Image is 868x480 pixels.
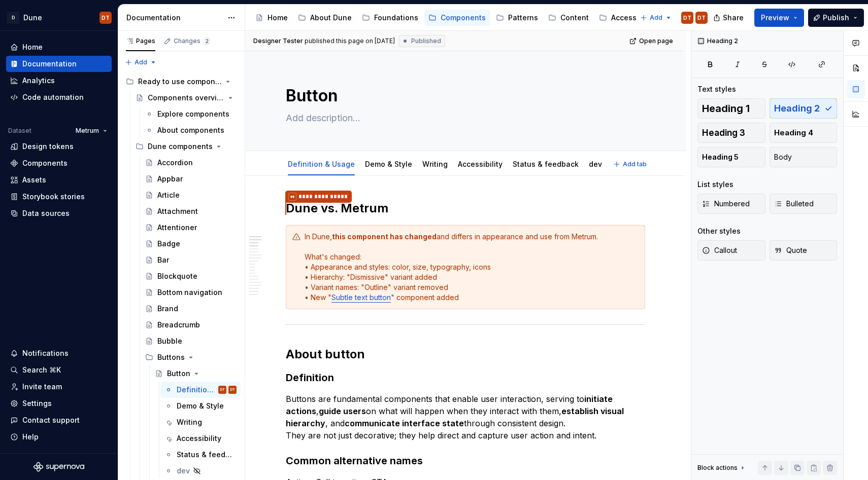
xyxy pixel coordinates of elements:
[157,190,180,200] div: Article
[22,208,70,218] div: Data sources
[637,11,675,25] button: Add
[251,10,292,26] a: Home
[358,10,422,26] a: Foundations
[611,13,656,23] div: Accessibility
[141,203,241,219] a: Attachment
[251,8,635,28] div: Page tree
[697,123,765,143] button: Heading 3
[411,37,441,45] span: Published
[774,128,813,138] span: Heading 4
[102,14,110,22] div: DT
[34,462,84,472] svg: Supernova Logo
[286,200,645,217] h2: Dune vs. Metrum
[22,175,46,185] div: Assets
[513,160,579,168] a: Status & feedback
[6,138,112,155] a: Design tokens
[135,58,147,66] span: Add
[458,160,503,168] a: Accessibility
[122,73,241,90] div: Ready to use components
[770,194,838,214] button: Bulleted
[310,13,352,23] div: About Dune
[2,7,116,28] button: DDuneDT
[22,158,68,168] div: Components
[626,34,678,48] a: Open page
[286,454,645,468] h3: Common alternative names
[650,14,662,22] span: Add
[141,236,241,252] a: Badge
[122,55,160,69] button: Add
[723,13,744,23] span: Share
[160,414,241,430] a: Writing
[585,153,606,174] div: dev
[141,317,241,333] a: Breadcrumb
[177,385,216,395] div: Definition & Usage
[157,125,224,135] div: About components
[424,10,490,26] a: Components
[288,160,355,168] a: Definition & Usage
[6,72,112,89] a: Analytics
[6,189,112,205] a: Storybook stories
[770,123,838,143] button: Heading 4
[177,401,224,411] div: Demo & Style
[177,417,202,427] div: Writing
[22,59,77,69] div: Documentation
[157,206,198,216] div: Attachment
[141,252,241,268] a: Bar
[823,13,849,23] span: Publish
[22,42,43,52] div: Home
[131,90,241,106] a: Components overview
[697,464,738,472] div: Block actions
[697,194,765,214] button: Numbered
[157,320,200,330] div: Breadcrumb
[697,14,706,22] div: DT
[286,371,645,385] h3: Definition
[157,174,183,184] div: Appbar
[623,160,647,168] span: Add tab
[157,271,197,281] div: Blockquote
[286,346,645,362] h2: About button
[6,429,112,445] button: Help
[589,160,602,168] a: dev
[697,240,765,261] button: Callout
[544,10,593,26] a: Content
[6,362,112,378] button: Search ⌘K
[22,382,62,392] div: Invite team
[492,10,542,26] a: Patterns
[305,232,639,303] div: In Dune, and differs in appearance and use from Metrum. What's changed: • Appearance and styles: ...
[160,447,241,463] a: Status & feedback
[157,336,182,346] div: Bubble
[508,13,538,23] div: Patterns
[148,141,213,152] div: Dune components
[157,287,222,298] div: Bottom navigation
[6,205,112,221] a: Data sources
[770,147,838,167] button: Body
[610,157,651,171] button: Add tab
[595,10,660,26] a: Accessibility
[148,93,224,103] div: Components overview
[6,89,112,105] a: Code automation
[639,37,673,45] span: Open page
[6,345,112,361] button: Notifications
[6,172,112,188] a: Assets
[220,385,225,395] div: DT
[560,13,589,23] div: Content
[160,463,241,479] a: dev
[708,9,750,27] button: Share
[203,37,211,45] span: 2
[157,239,180,249] div: Badge
[683,14,691,22] div: DT
[697,147,765,167] button: Heading 5
[697,179,733,190] div: List styles
[774,245,807,255] span: Quote
[23,13,42,23] div: Dune
[141,171,241,187] a: Appbar
[71,124,112,138] button: Metrum
[6,56,112,72] a: Documentation
[702,152,739,162] span: Heading 5
[441,13,486,23] div: Components
[305,37,395,45] div: published this page on [DATE]
[754,9,804,27] button: Preview
[177,450,235,460] div: Status & feedback
[126,13,222,23] div: Documentation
